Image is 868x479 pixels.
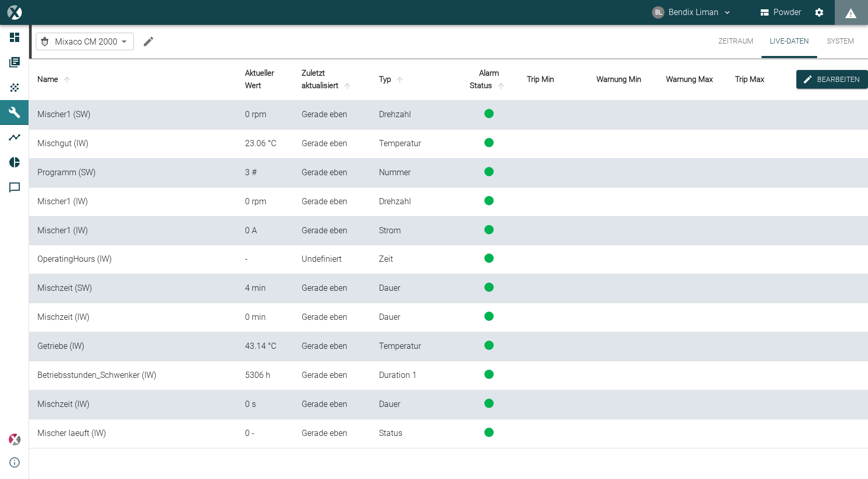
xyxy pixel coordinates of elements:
[371,245,459,274] td: Zeit
[302,341,362,353] div: 3.9.2025, 12:35:57
[29,361,237,390] td: Betriebsstunden_Schwenker (IW)
[302,283,362,294] div: 3.9.2025, 12:35:57
[29,390,237,419] td: Mischzeit (IW)
[29,419,237,448] td: Mischer laeuft (IW)
[245,109,285,121] div: 0 rpm
[245,138,285,150] div: 23.061342 °C
[484,428,494,437] span: status-running
[494,81,508,91] span: sort-status
[302,196,362,208] div: 3.9.2025, 12:35:57
[302,109,362,121] div: 3.9.2025, 12:35:57
[371,303,459,332] td: Dauer
[371,59,459,101] th: Typ
[810,3,829,22] button: Einstellungen
[484,370,494,379] span: status-running
[29,188,237,217] td: Mischer1 (IW)
[658,59,727,101] th: Warnung Max
[237,59,293,101] th: Aktueller Wert
[371,390,459,419] td: Dauer
[293,245,371,274] td: Undefiniert
[245,253,285,265] div: -
[371,361,459,390] td: Duration 1
[245,370,285,382] div: 5306 h
[29,303,237,332] td: Mischzeit (IW)
[817,25,864,58] button: System
[302,399,362,411] div: 3.9.2025, 12:35:57
[29,59,237,101] th: Name
[371,217,459,246] td: Strom
[29,101,237,130] td: Mischer1 (SW)
[302,428,362,440] div: 3.9.2025, 12:35:57
[245,167,285,179] div: 3 #
[484,399,494,408] span: status-running
[245,399,285,411] div: 0 s
[29,245,237,274] td: OperatingHours (IW)
[302,225,362,237] div: 3.9.2025, 12:35:57
[245,312,285,323] div: 0 min
[302,167,362,179] div: 3.9.2025, 12:35:57
[245,341,285,353] div: 43.14236 °C
[519,59,588,101] th: Trip Min
[341,81,354,91] span: sort-time
[796,70,868,89] button: edit-alarms
[393,75,406,84] span: sort-type
[371,419,459,448] td: Status
[484,312,494,321] span: status-running
[38,35,117,48] a: Mixaco CM 2000
[245,283,285,294] div: 4 min
[371,130,459,159] td: Temperatur
[245,428,285,440] div: 0 -
[138,31,159,52] button: Machine bearbeiten
[302,370,362,382] div: 3.9.2025, 12:35:57
[484,109,494,118] span: status-running
[484,225,494,234] span: status-running
[652,6,664,19] div: BL
[29,159,237,188] td: Programm (SW)
[8,433,21,446] img: Xplore Logo
[484,253,494,263] span: status-running
[484,196,494,205] span: status-running
[371,274,459,303] td: Dauer
[55,36,117,48] span: Mixaco CM 2000
[29,130,237,159] td: Mischgut (IW)
[7,5,21,19] img: logo
[650,3,734,22] button: bendix.liman@kansaihelios-cws.de
[60,75,74,84] span: sort-name
[484,341,494,350] span: status-running
[302,138,362,150] div: 3.9.2025, 12:35:57
[245,196,285,208] div: 0 rpm
[484,283,494,292] span: status-running
[484,167,494,176] span: status-running
[371,159,459,188] td: Nummer
[484,138,494,147] span: status-running
[371,332,459,361] td: Temperatur
[29,274,237,303] td: Mischzeit (SW)
[302,312,362,323] div: 3.9.2025, 12:35:57
[459,59,519,101] th: Alarm Status
[727,59,796,101] th: Trip Max
[588,59,658,101] th: Warnung Min
[371,188,459,217] td: Drehzahl
[29,217,237,246] td: Mischer1 (IW)
[710,25,762,58] button: Zeitraum
[245,225,285,237] div: 0 A
[371,101,459,130] td: Drehzahl
[762,25,817,58] button: Live-Daten
[293,59,371,101] th: Zuletzt aktualisiert
[758,3,804,22] button: Powder
[29,332,237,361] td: Getriebe (IW)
